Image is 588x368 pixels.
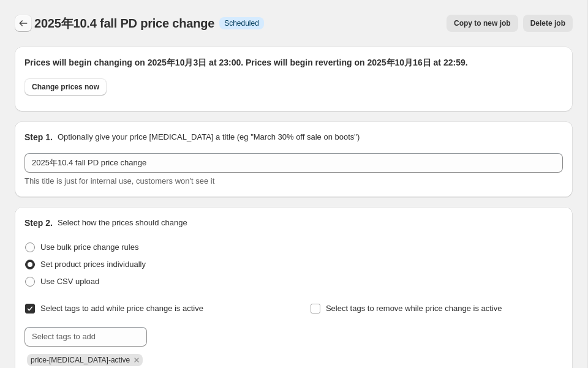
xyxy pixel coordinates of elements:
[24,176,214,186] span: This title is just for internal use, customers won't see it
[40,260,146,269] span: Set product prices individually
[326,304,502,313] span: Select tags to remove while price change is active
[24,327,147,347] input: Select tags to add
[31,356,130,364] span: price-change-job-active
[40,277,99,286] span: Use CSV upload
[34,17,214,30] span: 2025年10.4 fall PD price change
[447,15,518,32] button: Copy to new job
[131,355,142,366] button: Remove price-change-job-active
[15,15,32,32] button: Price change jobs
[58,217,187,229] p: Select how the prices should change
[24,153,563,173] input: 30% off holiday sale
[24,131,53,143] h2: Step 1.
[58,131,360,143] p: Optionally give your price [MEDICAL_DATA] a title (eg "March 30% off sale on boots")
[523,15,573,32] button: Delete job
[224,18,259,28] span: Scheduled
[530,18,565,28] span: Delete job
[24,217,53,229] h2: Step 2.
[32,82,99,92] span: Change prices now
[24,78,107,96] button: Change prices now
[24,56,563,69] h2: Prices will begin changing on 2025年10月3日 at 23:00. Prices will begin reverting on 2025年10月16日 at ...
[454,18,511,28] span: Copy to new job
[40,304,203,313] span: Select tags to add while price change is active
[40,242,138,252] span: Use bulk price change rules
